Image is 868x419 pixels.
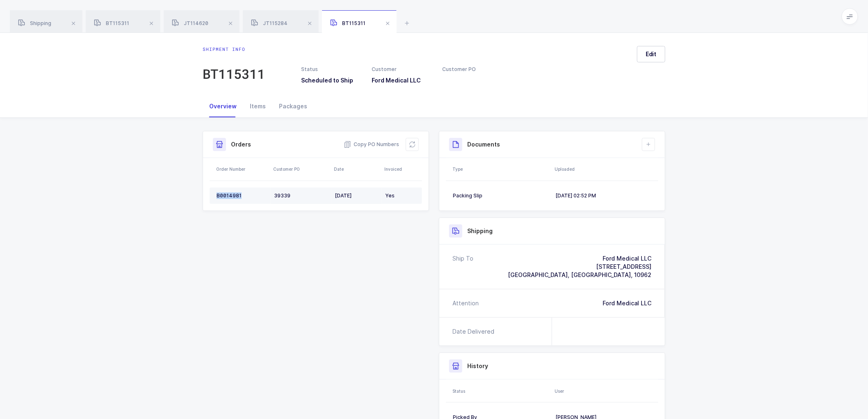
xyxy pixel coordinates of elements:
div: B0014981 [217,192,267,199]
h3: Scheduled to Ship [301,76,362,85]
div: Customer [372,66,432,73]
h3: History [467,362,488,370]
div: Attention [452,299,479,307]
span: JT114620 [172,20,208,26]
span: BT115311 [94,20,129,26]
div: Type [452,166,550,172]
div: Date [334,166,379,172]
div: Customer PO [443,66,503,73]
button: Copy PO Numbers [344,140,399,149]
div: Packing Slip [453,192,549,199]
div: Invoiced [384,166,420,172]
h3: Documents [467,140,500,149]
div: Packages [272,95,314,117]
div: [STREET_ADDRESS] [508,263,651,271]
div: Shipment info [203,46,265,53]
span: [GEOGRAPHIC_DATA], [GEOGRAPHIC_DATA], 10962 [508,271,651,278]
div: [DATE] 02:52 PM [555,192,651,199]
span: Edit [646,50,657,58]
div: User [555,388,656,394]
div: Ford Medical LLC [508,254,651,263]
span: Shipping [18,20,51,26]
div: Order Number [216,166,268,172]
div: [DATE] [335,192,379,199]
div: Ship To [452,254,473,279]
span: BT115311 [330,20,365,26]
span: JT115284 [251,20,288,26]
div: Date Delivered [452,327,498,336]
div: Customer PO [273,166,329,172]
h3: Orders [231,140,251,149]
h3: Ford Medical LLC [372,76,432,85]
button: Edit [637,46,665,62]
div: 39339 [274,192,328,199]
div: Overview [203,95,243,117]
h3: Shipping [467,227,493,235]
div: Items [243,95,272,117]
div: Uploaded [555,166,656,172]
div: Status [452,388,550,394]
span: Yes [385,192,395,199]
div: Ford Medical LLC [603,299,651,307]
div: Status [301,66,362,73]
